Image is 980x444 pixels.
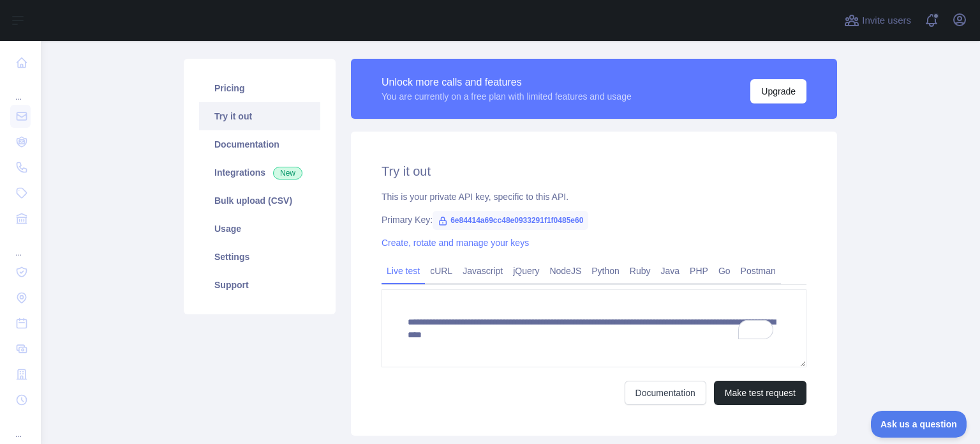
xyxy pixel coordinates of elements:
[382,261,425,281] a: Live test
[433,211,588,230] span: 6e84414a69cc48e0933291f1f0485e60
[457,261,508,281] a: Javascript
[199,74,320,102] a: Pricing
[425,261,457,281] a: cURL
[842,10,914,31] button: Invite users
[199,215,320,243] a: Usage
[544,261,586,281] a: NodeJS
[10,233,31,258] div: ...
[10,77,31,102] div: ...
[713,261,736,281] a: Go
[750,79,806,103] button: Upgrade
[382,75,632,90] div: Unlock more calls and features
[199,158,320,187] a: Integrations New
[382,289,806,367] textarea: To enrich screen reader interactions, please activate Accessibility in Grammarly extension settings
[382,238,529,248] a: Create, rotate and manage your keys
[586,261,625,281] a: Python
[10,414,31,440] div: ...
[382,90,632,103] div: You are currently on a free plan with limited features and usage
[199,130,320,158] a: Documentation
[625,261,656,281] a: Ruby
[656,261,685,281] a: Java
[736,261,781,281] a: Postman
[273,167,302,180] span: New
[382,213,806,226] div: Primary Key:
[714,381,806,405] button: Make test request
[382,190,806,203] div: This is your private API key, specific to this API.
[508,261,544,281] a: jQuery
[871,411,967,438] iframe: Toggle Customer Support
[862,13,911,28] span: Invite users
[625,381,706,405] a: Documentation
[199,187,320,215] a: Bulk upload (CSV)
[199,271,320,299] a: Support
[382,162,806,180] h2: Try it out
[685,261,713,281] a: PHP
[199,243,320,271] a: Settings
[199,102,320,130] a: Try it out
